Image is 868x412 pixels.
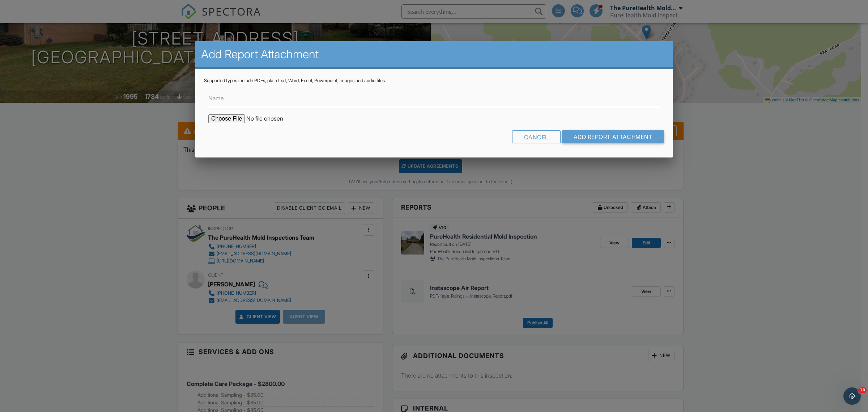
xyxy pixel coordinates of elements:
div: Supported types include PDFs, plain text, Word, Excel, Powerpoint, images and audio files. [204,78,664,84]
label: Name [208,94,224,102]
input: Add Report Attachment [562,130,664,143]
iframe: Intercom live chat [843,387,861,405]
span: 10 [858,387,867,393]
h2: Add Report Attachment [201,47,667,62]
div: Cancel [512,130,561,143]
